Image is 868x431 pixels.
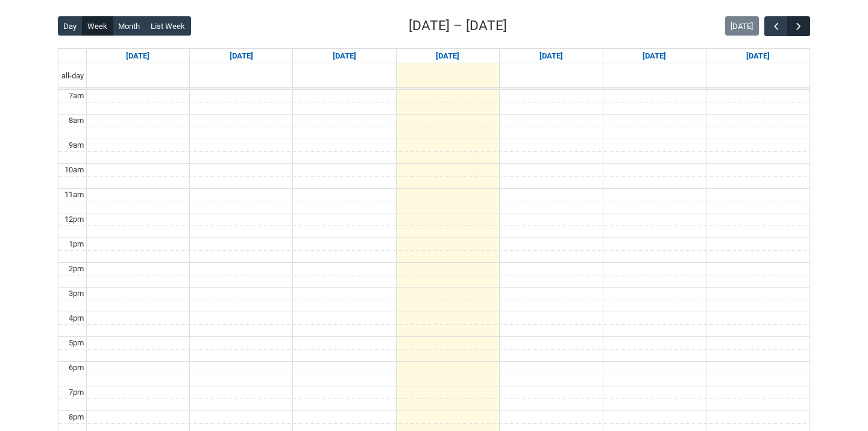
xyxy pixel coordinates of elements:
div: 6pm [66,362,86,374]
div: 11am [62,189,86,201]
a: Go to September 9, 2025 [330,49,359,63]
button: Next Week [787,16,810,36]
div: 3pm [66,288,86,300]
div: 8pm [66,411,86,423]
div: 5pm [66,337,86,349]
span: all-day [59,70,86,82]
button: Week [82,16,113,36]
div: 10am [62,164,86,176]
a: Go to September 7, 2025 [124,49,152,63]
div: 8am [66,115,86,127]
div: 2pm [66,263,86,275]
button: List Week [145,16,191,36]
a: Go to September 12, 2025 [640,49,668,63]
div: 4pm [66,312,86,324]
div: 9am [66,139,86,151]
button: [DATE] [725,16,759,36]
a: Go to September 10, 2025 [433,49,462,63]
div: 7pm [66,386,86,398]
a: Go to September 11, 2025 [537,49,565,63]
button: Month [113,16,146,36]
div: 1pm [66,238,86,250]
a: Go to September 13, 2025 [744,49,772,63]
div: 12pm [62,213,86,225]
h2: [DATE] – [DATE] [409,16,507,36]
div: 7am [66,90,86,102]
button: Day [58,16,83,36]
a: Go to September 8, 2025 [227,49,256,63]
button: Previous Week [764,16,787,36]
